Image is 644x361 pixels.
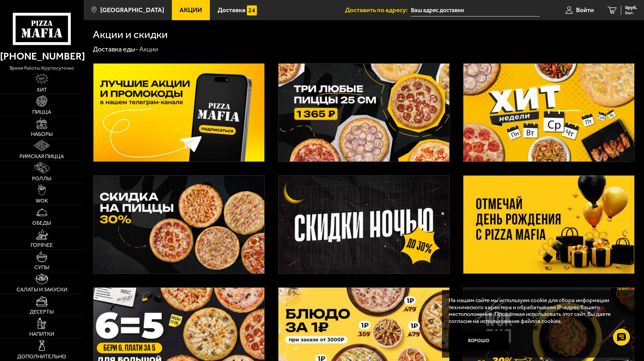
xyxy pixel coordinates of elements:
span: Салаты и закуски [16,287,67,292]
span: Хит [37,87,47,93]
span: Доставка [218,7,245,13]
img: 15daf4d41897b9f0e9f617042186c801.svg [247,5,257,15]
span: Напитки [29,331,54,337]
span: [GEOGRAPHIC_DATA] [100,7,164,13]
span: WOK [36,198,48,204]
span: Дополнительно [17,354,66,359]
span: Супы [34,265,49,270]
span: Римская пицца [20,154,64,159]
p: На нашем сайте мы используем cookie для сбора информации технического характера и обрабатываем IP... [449,297,624,325]
span: Войти [576,7,594,13]
span: Доставить по адресу: [345,7,411,13]
span: Горячее [31,243,53,248]
input: Ваш адрес доставки [411,4,540,16]
span: Акции [180,7,202,13]
span: Десерты [30,309,54,315]
h1: Акции и скидки [93,29,168,40]
span: Обеды [32,220,51,226]
span: 0 руб. [625,5,637,10]
div: Акции [139,45,158,54]
span: Роллы [32,176,51,181]
span: Пицца [32,109,51,115]
span: 0 шт. [625,11,637,15]
span: Наборы [31,132,53,137]
a: Доставка еды- [93,45,138,53]
button: Хорошо [449,331,509,351]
